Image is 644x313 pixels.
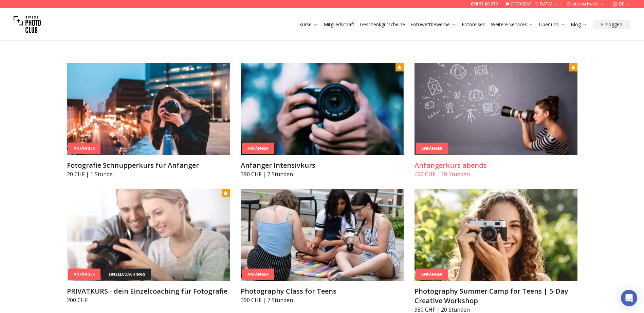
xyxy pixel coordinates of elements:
img: Anfängerkurs abends [415,63,577,155]
div: Anfänger [416,143,448,154]
a: Blog [571,21,587,28]
a: PRIVATKURS - dein Einzelcoaching für FotografieAnfängereinzelcoachingsPRIVATKURS - dein Einzelcoa... [67,189,230,304]
a: Anfängerkurs abendsAnfängerAnfängerkurs abends490 CHF | 10 Stunden [415,63,577,178]
a: Weitere Services [491,21,534,28]
button: Weitere Services [488,20,536,29]
a: Über uns [539,21,565,28]
div: Anfänger [68,269,100,280]
p: 200 CHF [67,296,230,304]
h3: Photography Summer Camp for Teens | 5-Day Creative Workshop [415,286,577,306]
button: Einloggen [593,20,630,29]
h3: Photography Class for Teens [241,286,404,296]
h3: Anfänger Intensivkurs [241,161,404,170]
div: Anfänger [242,269,274,280]
img: Fotografie Schnupperkurs für Anfänger [67,63,230,155]
a: Fotografie Schnupperkurs für AnfängerAnfängerFotografie Schnupperkurs für Anfänger20 CHF | 1 Stunde [67,63,230,178]
div: Anfänger [68,143,100,154]
button: Über uns [536,20,568,29]
img: Swiss photo club [14,11,41,38]
p: 20 CHF | 1 Stunde [67,170,230,178]
a: Fotoreisen [462,21,485,28]
img: Anfänger Intensivkurs [241,63,404,155]
a: Kurse [299,21,318,28]
a: Fotowettbewerbe [410,21,456,28]
img: Photography Summer Camp for Teens | 5-Day Creative Workshop [415,189,577,281]
p: 390 CHF | 7 Stunden [241,296,404,304]
h3: PRIVATKURS - dein Einzelcoaching für Fotografie [67,286,230,296]
div: Anfänger [242,143,274,154]
img: PRIVATKURS - dein Einzelcoaching für Fotografie [67,189,230,281]
div: Anfänger [416,269,448,280]
h3: Anfängerkurs abends [415,161,577,170]
a: 058 51 00 270 [471,1,498,7]
button: Mitgliedschaft [321,20,357,29]
button: Fotoreisen [459,20,488,29]
a: Geschenkgutscheine [360,21,405,28]
a: Anfänger IntensivkursAnfängerAnfänger Intensivkurs390 CHF | 7 Stunden [241,63,404,178]
div: Open Intercom Messenger [621,290,637,306]
button: Fotowettbewerbe [408,20,459,29]
p: 390 CHF | 7 Stunden [241,170,404,178]
button: Geschenkgutscheine [357,20,408,29]
a: Mitgliedschaft [324,21,354,28]
h3: Fotografie Schnupperkurs für Anfänger [67,161,230,170]
button: Blog [568,20,590,29]
button: Kurse [296,20,321,29]
p: 490 CHF | 10 Stunden [415,170,577,178]
img: Photography Class for Teens [241,189,404,281]
div: einzelcoachings [103,269,151,280]
a: Photography Class for TeensAnfängerPhotography Class for Teens390 CHF | 7 Stunden [241,189,404,304]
